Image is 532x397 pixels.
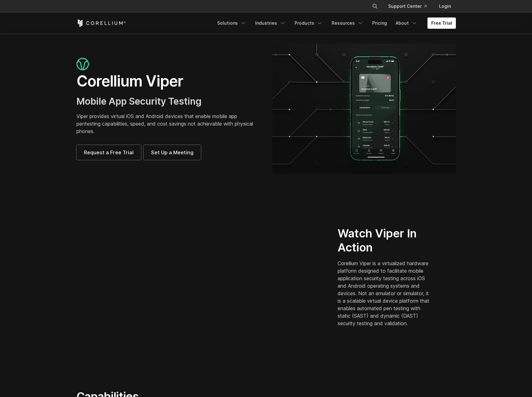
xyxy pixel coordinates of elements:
[76,58,89,71] img: viper_icon_large
[434,1,456,12] a: Login
[151,149,193,156] span: Set Up a Meeting
[76,19,126,27] a: Corellium Home
[213,17,456,29] div: Navigation Menu
[76,72,260,91] h1: Corellium Viper
[383,1,432,12] a: Support Center
[338,226,432,255] h2: Watch Viper In Action
[76,145,141,160] a: Request a Free Trial
[338,260,432,327] p: Corellium Viper is a virtualized hardware platform designed to facilitate mobile application secu...
[364,1,456,12] div: Navigation Menu
[272,44,456,174] img: viper_hero
[213,17,250,29] a: Solutions
[392,17,421,29] a: About
[144,145,201,160] a: Set Up a Meeting
[251,17,290,29] a: Industries
[369,1,381,12] button: Search
[76,96,202,107] span: Mobile App Security Testing
[328,17,367,29] a: Resources
[76,112,260,135] p: Viper provides virtual iOS and Android devices that enable mobile app pentesting capabilities, sp...
[368,17,391,29] a: Pricing
[427,17,456,29] a: Free Trial
[84,149,134,156] span: Request a Free Trial
[291,17,327,29] a: Products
